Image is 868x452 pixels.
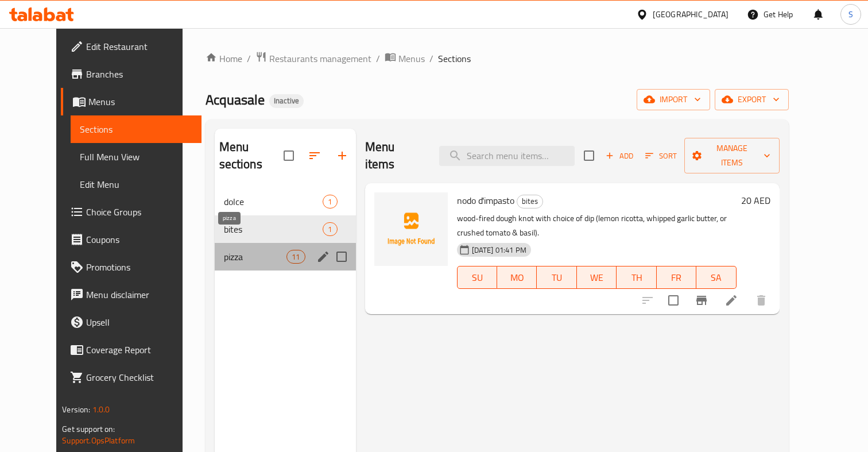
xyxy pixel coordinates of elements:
button: Add [601,147,638,165]
a: Edit menu item [724,293,738,307]
div: Inactive [269,94,304,108]
button: TU [537,266,576,289]
button: SU [457,266,497,289]
span: Select section [577,144,601,168]
span: FR [661,269,692,286]
span: Acquasale [206,87,265,113]
button: Sort [642,147,680,165]
span: dolce [224,195,323,208]
div: pizza11edit [215,243,356,271]
span: S [848,8,853,21]
span: import [646,92,701,107]
span: SA [701,269,731,286]
span: export [724,92,780,107]
nav: breadcrumb [206,51,789,66]
div: items [286,250,305,264]
span: [DATE] 01:41 PM [467,245,531,256]
div: bites1 [215,215,356,243]
span: Edit Menu [80,177,192,191]
a: Edit Menu [71,171,201,198]
div: bites [517,195,543,208]
a: Grocery Checklist [61,364,201,391]
button: SA [696,266,736,289]
a: Upsell [61,308,201,336]
h2: Menu sections [219,138,284,173]
span: Choice Groups [86,205,192,219]
a: Coverage Report [61,336,201,364]
a: Support.OpsPlatform [62,433,135,448]
span: Sections [438,52,471,65]
a: Choice Groups [61,198,201,226]
li: / [247,52,251,65]
button: export [715,89,789,110]
div: [GEOGRAPHIC_DATA] [653,8,728,21]
input: search [439,146,575,166]
button: TH [617,266,656,289]
a: Sections [71,115,201,143]
button: Branch-specific-item [688,287,715,314]
span: TH [621,269,652,286]
img: nodo d'impasto [374,192,448,266]
span: Coupons [86,233,192,246]
span: Select to update [661,288,685,312]
a: Promotions [61,253,201,281]
span: Sort items [638,147,684,165]
button: Add section [328,142,356,169]
span: SU [462,269,493,286]
span: Full Menu View [80,150,192,164]
span: Restaurants management [269,52,371,65]
a: Edit Restaurant [61,33,201,60]
span: nodo d'impasto [457,192,514,209]
span: Upsell [86,315,192,329]
button: FR [657,266,696,289]
span: 1 [323,196,336,207]
span: 1.0.0 [92,402,110,417]
div: dolce1 [215,188,356,215]
span: Menus [88,95,192,109]
span: Add [604,149,635,163]
span: bites [224,222,323,236]
a: Restaurants management [255,51,371,66]
span: pizza [224,250,287,264]
span: Menus [398,52,425,65]
span: Promotions [86,260,192,274]
button: delete [747,287,775,314]
span: 1 [323,224,336,235]
div: items [323,195,337,208]
a: Menus [385,51,425,66]
div: items [323,222,337,236]
nav: Menu sections [215,183,356,275]
a: Branches [61,60,201,88]
li: / [376,52,380,65]
span: Grocery Checklist [86,370,192,384]
button: MO [497,266,537,289]
button: Manage items [684,138,780,173]
a: Home [206,52,242,65]
button: import [637,89,710,110]
span: Inactive [269,96,304,106]
span: TU [541,269,572,286]
span: Sort sections [301,142,328,169]
span: Sections [80,122,192,136]
span: Version: [62,402,90,417]
h6: 20 AED [741,192,770,208]
button: WE [577,266,617,289]
h2: Menu items [365,138,426,173]
a: Menus [61,88,201,115]
span: Branches [86,67,192,81]
li: / [429,52,433,65]
button: edit [315,248,332,265]
a: Full Menu View [71,143,201,171]
a: Menu disclaimer [61,281,201,308]
span: bites [517,195,542,208]
span: MO [502,269,532,286]
a: Coupons [61,226,201,253]
span: 11 [287,252,304,262]
span: Select all sections [277,144,301,168]
p: wood-fired dough knot with choice of dip (lemon ricotta, whipped garlic butter, or crushed tomato... [457,211,737,240]
span: Sort [645,149,677,163]
span: Menu disclaimer [86,288,192,302]
span: Add item [601,147,638,165]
